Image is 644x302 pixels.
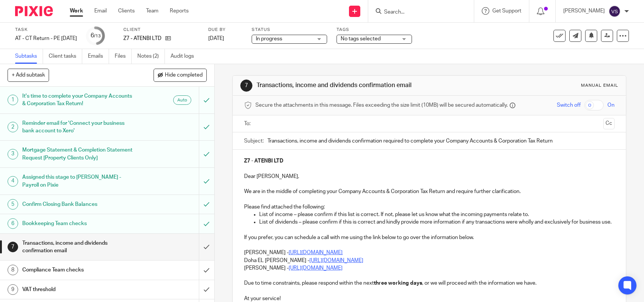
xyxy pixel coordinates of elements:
[70,7,83,15] a: Work
[289,250,343,255] a: [URL][DOMAIN_NAME]
[8,284,18,295] div: 9
[8,218,18,229] div: 6
[244,188,614,195] p: We are in the middle of completing your Company Accounts & Corporation Tax Return and require fur...
[252,27,327,33] label: Status
[170,7,189,15] a: Reports
[208,36,224,41] span: [DATE]
[244,158,283,164] strong: Z7 - ATENBI LTD
[492,8,521,14] span: Get Support
[123,35,161,42] p: Z7 - ATENBI LTD
[8,265,18,275] div: 8
[257,81,446,89] h1: Transactions, income and dividends confirmation email
[8,242,18,252] div: 7
[123,27,199,33] label: Client
[15,27,77,33] label: Task
[244,257,614,264] p: Doha EL [PERSON_NAME] -
[244,234,614,241] p: If you prefer, you can schedule a call with me using the link below to go over the information be...
[244,203,614,211] p: Please find attached the following:
[22,90,135,110] h1: It's time to complete your Company Accounts & Corporation Tax Return!
[22,264,135,276] h1: Compliance Team checks
[383,9,451,16] input: Search
[208,27,242,33] label: Due by
[557,101,581,109] span: Switch off
[94,34,101,38] small: /13
[94,7,107,15] a: Email
[341,36,381,41] span: No tags selected
[8,122,18,132] div: 2
[137,49,165,64] a: Notes (2)
[244,173,614,180] p: Dear [PERSON_NAME],
[22,144,135,164] h1: Mortgage Statement & Completion Statement Request [Property Clients Only]
[15,35,77,42] div: AT - CT Return - PE [DATE]
[8,199,18,210] div: 5
[22,238,135,257] h1: Transactions, income and dividends confirmation email
[240,80,252,92] div: 7
[22,172,135,191] h1: Assigned this stage to [PERSON_NAME] - Payroll on Pixie
[259,218,614,226] p: List of dividends – please confirm if this is correct and kindly provide more information if any ...
[22,284,135,295] h1: VAT threshold
[337,27,412,33] label: Tags
[146,7,158,15] a: Team
[173,95,191,105] div: Auto
[244,249,614,256] p: [PERSON_NAME] -
[91,31,101,40] div: 6
[603,118,615,129] button: Cc
[22,218,135,229] h1: Bookkeeping Team checks
[8,176,18,187] div: 4
[244,120,252,127] label: To:
[22,118,135,137] h1: Reminder email for 'Connect your business bank account to Xero'
[171,49,200,64] a: Audit logs
[8,69,49,81] button: + Add subtask
[255,101,508,109] span: Secure the attachments in this message. Files exceeding the size limit (10MB) will be secured aut...
[22,199,135,210] h1: Confirm Closing Bank Balances
[256,36,282,41] span: In progress
[49,49,82,64] a: Client tasks
[244,279,614,287] p: Due to time constraints, please respond within the next , or we will proceed with the information...
[8,149,18,159] div: 3
[154,69,207,81] button: Hide completed
[289,265,343,271] a: [URL][DOMAIN_NAME]
[15,49,43,64] a: Subtasks
[8,95,18,105] div: 1
[309,258,363,263] a: [URL][DOMAIN_NAME]
[88,49,109,64] a: Emails
[607,101,615,109] span: On
[563,7,605,15] p: [PERSON_NAME]
[374,281,422,286] strong: three working days
[165,72,203,78] span: Hide completed
[244,264,614,272] p: [PERSON_NAME] -
[115,49,132,64] a: Files
[15,35,77,42] div: AT - CT Return - PE 30-06-2025
[259,211,614,218] p: List of income – please confirm if this list is correct. If not, please let us know what the inco...
[581,83,618,89] div: Manual email
[15,6,53,16] img: Pixie
[244,137,264,145] label: Subject:
[609,5,621,17] img: svg%3E
[118,7,135,15] a: Clients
